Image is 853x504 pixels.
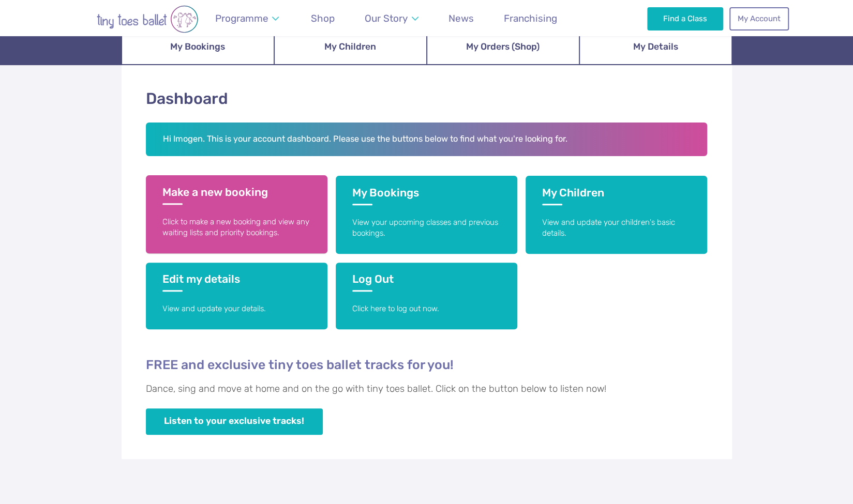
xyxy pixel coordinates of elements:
[542,186,691,205] h3: My Children
[146,123,708,157] h2: Hi Imogen. This is your account dashboard. Please use the buttons below to find what you're looki...
[729,7,788,30] a: My Account
[336,176,517,254] a: My Bookings View your upcoming classes and previous bookings.
[146,263,327,329] a: Edit my details View and update your details.
[146,175,327,253] a: Make a new booking Click to make a new booking and view any waiting lists and priority bookings.
[324,38,376,56] span: My Children
[633,38,678,56] span: My Details
[65,5,230,33] img: tiny toes ballet
[499,6,562,30] a: Franchising
[162,186,311,205] h3: Make a new booking
[162,272,311,292] h3: Edit my details
[352,303,501,314] p: Click here to log out now.
[504,12,557,24] span: Franchising
[274,29,427,65] a: My Children
[365,12,408,24] span: Our Story
[360,6,423,30] a: Our Story
[146,408,323,435] a: Listen to your exclusive tracks!
[542,217,691,239] p: View and update your children's basic details.
[448,12,474,24] span: News
[162,303,311,314] p: View and update your details.
[215,12,268,24] span: Programme
[306,6,340,30] a: Shop
[647,7,723,30] a: Find a Class
[336,263,517,329] a: Log Out Click here to log out now.
[146,382,708,396] p: Dance, sing and move at home and on the go with tiny toes ballet. Click on the button below to li...
[210,6,284,30] a: Programme
[146,357,708,373] h4: FREE and exclusive tiny toes ballet tracks for you!
[466,38,540,56] span: My Orders (Shop)
[146,88,708,110] h1: Dashboard
[427,29,579,65] a: My Orders (Shop)
[170,38,225,56] span: My Bookings
[352,272,501,292] h3: Log Out
[526,176,707,254] a: My Children View and update your children's basic details.
[579,29,732,65] a: My Details
[122,29,274,65] a: My Bookings
[311,12,335,24] span: Shop
[352,217,501,239] p: View your upcoming classes and previous bookings.
[352,186,501,205] h3: My Bookings
[162,217,311,239] p: Click to make a new booking and view any waiting lists and priority bookings.
[444,6,479,30] a: News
